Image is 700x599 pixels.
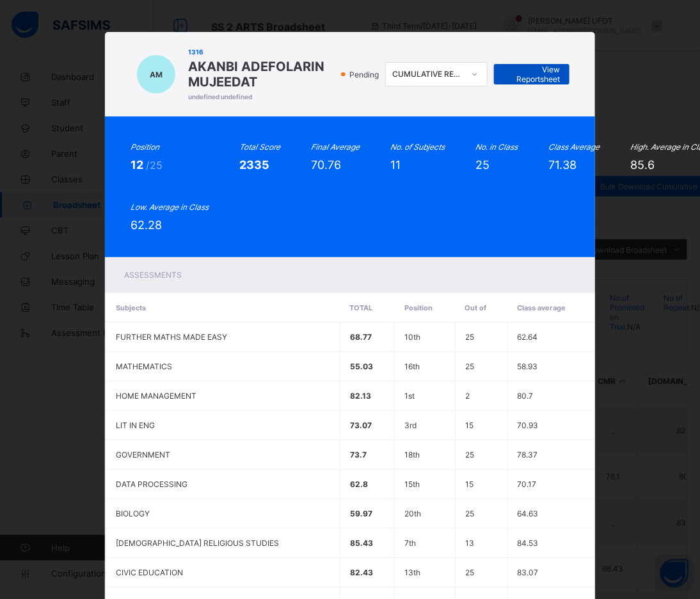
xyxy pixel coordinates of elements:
[548,142,600,152] i: Class Average
[518,538,539,548] span: 84.53
[188,93,335,100] span: undefined undefined
[116,479,187,489] span: DATA PROCESSING
[465,362,474,371] span: 25
[350,479,368,489] span: 62.8
[124,270,182,280] span: Assessments
[517,303,566,312] span: Class average
[465,332,474,342] span: 25
[404,479,420,489] span: 15th
[404,391,415,401] span: 1st
[465,450,474,459] span: 25
[390,158,401,172] span: 11
[504,65,560,84] span: View Reportsheet
[350,568,373,577] span: 82.43
[131,218,162,232] span: 62.28
[518,332,538,342] span: 62.64
[116,362,172,371] span: MATHEMATICS
[350,420,372,430] span: 73.07
[150,70,163,79] span: AM
[404,303,433,312] span: Position
[116,450,170,459] span: GOVERNMENT
[116,538,279,548] span: [DEMOGRAPHIC_DATA] RELIGIOUS STUDIES
[465,568,474,577] span: 25
[311,142,360,152] i: Final Average
[350,332,372,342] span: 68.77
[518,568,539,577] span: 83.07
[131,158,146,172] span: 12
[465,420,473,430] span: 15
[146,159,163,172] span: /25
[404,568,420,577] span: 13th
[350,450,367,459] span: 73.7
[239,158,269,172] span: 2335
[465,303,487,312] span: Out of
[350,391,371,401] span: 82.13
[239,142,280,152] i: Total Score
[404,538,416,548] span: 7th
[518,450,538,459] span: 78.37
[465,479,473,489] span: 15
[518,362,538,371] span: 58.93
[518,479,537,489] span: 70.17
[465,538,474,548] span: 13
[188,48,335,56] span: 1316
[518,509,539,518] span: 64.63
[116,420,155,430] span: LIT IN ENG
[404,509,421,518] span: 20th
[518,420,539,430] span: 70.93
[404,362,420,371] span: 16th
[311,158,341,172] span: 70.76
[404,332,420,342] span: 10th
[475,142,518,152] i: No. in Class
[116,303,146,312] span: Subjects
[350,538,373,548] span: 85.43
[465,391,470,401] span: 2
[131,202,209,212] i: Low. Average in Class
[349,303,372,312] span: Total
[116,509,150,518] span: BIOLOGY
[188,59,335,90] span: AKANBI ADEFOLARIN MUJEEDAT
[548,158,577,172] span: 71.38
[465,509,474,518] span: 25
[116,332,227,342] span: FURTHER MATHS MADE EASY
[348,70,383,79] span: Pending
[390,142,445,152] i: No. of Subjects
[131,142,159,152] i: Position
[404,420,417,430] span: 3rd
[630,158,655,172] span: 85.6
[116,568,183,577] span: CIVIC EDUCATION
[475,158,489,172] span: 25
[518,391,534,401] span: 80.7
[350,362,373,371] span: 55.03
[392,70,464,79] div: CUMULATIVE REPORT SHEET
[350,509,372,518] span: 59.97
[404,450,420,459] span: 18th
[116,391,196,401] span: HOME MANAGEMENT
